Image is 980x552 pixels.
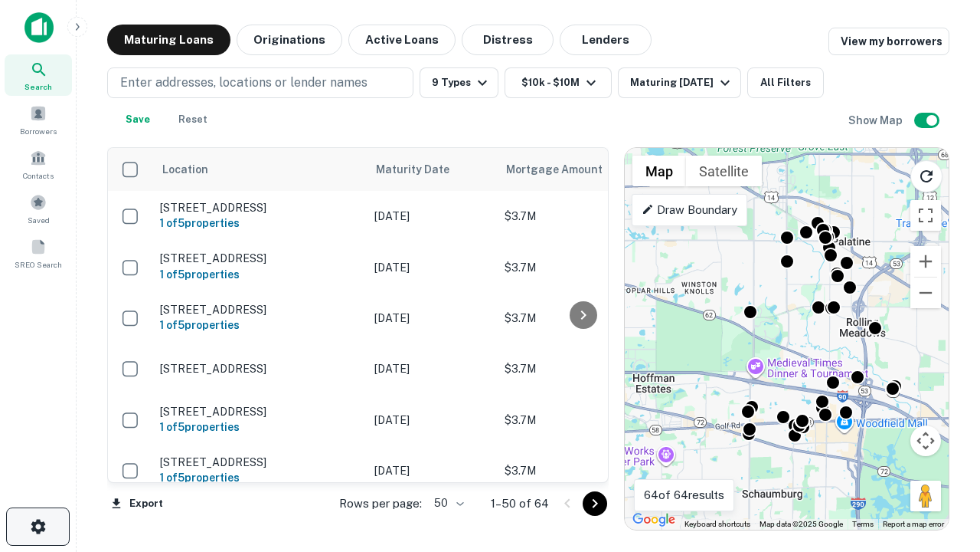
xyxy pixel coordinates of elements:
[15,258,62,271] span: SREO Search
[152,148,367,191] th: Location
[686,156,762,186] button: Show satellite imagery
[168,104,217,135] button: Reset
[629,510,679,530] a: Open this area in Google Maps (opens a new window)
[506,160,622,179] span: Mortgage Amount
[629,510,679,530] img: Google
[23,169,54,182] span: Contacts
[644,486,724,504] p: 64 of 64 results
[910,200,941,231] button: Toggle fullscreen view
[505,360,658,377] p: $3.7M
[5,54,72,96] a: Search
[625,148,949,530] div: 0 0
[632,156,686,186] button: Show street map
[113,104,162,135] button: Save your search to get updates of matches that match your search criteria.
[160,266,359,283] h6: 1 of 5 properties
[5,188,72,229] a: Saved
[107,492,167,515] button: Export
[160,455,359,469] p: [STREET_ADDRESS]
[376,160,469,179] span: Maturity Date
[107,25,230,55] button: Maturing Loans
[462,25,554,55] button: Distress
[237,25,342,55] button: Originations
[910,246,941,277] button: Zoom in
[28,214,50,226] span: Saved
[348,25,456,55] button: Active Loans
[5,99,72,140] a: Borrowers
[642,201,737,219] p: Draw Boundary
[491,495,549,513] p: 1–50 of 64
[160,317,359,333] h6: 1 of 5 properties
[583,491,607,516] button: Go to next page
[883,520,944,528] a: Report a map error
[160,251,359,265] p: [STREET_ADDRESS]
[20,125,57,137] span: Borrowers
[24,80,52,93] span: Search
[107,67,413,98] button: Enter addresses, locations or lender names
[852,520,874,528] a: Terms (opens in new tab)
[759,520,843,528] span: Map data ©2025 Google
[374,310,489,327] p: [DATE]
[497,148,665,191] th: Mortgage Amount
[374,462,489,479] p: [DATE]
[5,232,72,274] a: SREO Search
[420,67,498,98] button: 9 Types
[24,12,54,43] img: capitalize-icon.png
[747,67,824,98] button: All Filters
[339,495,422,513] p: Rows per page:
[910,481,941,511] button: Drag Pegman onto the map to open Street View
[367,148,497,191] th: Maturity Date
[505,259,658,276] p: $3.7M
[505,208,658,225] p: $3.7M
[374,412,489,429] p: [DATE]
[160,469,359,486] h6: 1 of 5 properties
[828,28,949,55] a: View my borrowers
[374,360,489,377] p: [DATE]
[630,74,734,92] div: Maturing [DATE]
[160,419,359,435] h6: 1 of 5 properties
[505,67,612,98] button: $10k - $10M
[903,380,980,454] iframe: Chat Widget
[560,25,652,55] button: Lenders
[910,278,941,308] button: Zoom out
[848,112,905,129] h6: Show Map
[160,362,359,376] p: [STREET_ADDRESS]
[505,462,658,479] p: $3.7M
[160,405,359,419] p: [STREET_ADDRESS]
[505,412,658,429] p: $3.7M
[428,492,466,514] div: 50
[162,160,208,179] span: Location
[374,259,489,276] p: [DATE]
[618,67,741,98] button: Maturing [DATE]
[160,303,359,317] p: [STREET_ADDRESS]
[374,208,489,225] p: [DATE]
[5,143,72,185] a: Contacts
[160,201,359,215] p: [STREET_ADDRESS]
[120,74,367,92] p: Enter addresses, locations or lender names
[910,160,942,192] button: Reload search area
[160,215,359,232] h6: 1 of 5 properties
[505,310,658,327] p: $3.7M
[684,519,750,530] button: Keyboard shortcuts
